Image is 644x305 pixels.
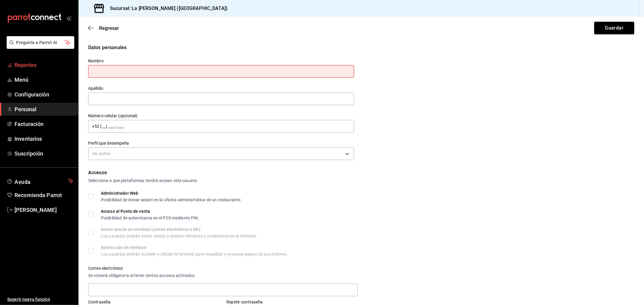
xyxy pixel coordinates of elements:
div: Accesos [88,169,634,176]
span: Reportes [14,61,73,69]
div: Acceso al Punto de venta [101,209,199,213]
span: Suscripción [14,149,73,158]
label: Correo electrónico [88,266,358,271]
div: Posibilidad de autenticarse en el POS mediante PIN. [101,216,199,220]
div: Administrador Web [101,191,242,195]
div: Iniciar sesión en terminal (correo electrónico o QR) [101,227,257,231]
label: Perfil que desempeña [88,141,354,146]
span: Pregunta a Parrot AI [16,39,65,46]
label: Apellido [88,86,354,91]
span: Personal [14,105,73,113]
span: Inventarios [14,135,73,143]
div: Se volverá obligatorio al tener ciertos accesos activados. [88,272,358,279]
button: Pregunta a Parrot AI [7,36,74,49]
div: Los usuarios podrán iniciar sesión y aceptar términos y condiciones en la terminal. [101,234,257,238]
div: Sin definir [88,147,354,160]
span: Sugerir nueva función [7,296,73,303]
label: Repetir contraseña [226,300,357,304]
div: Posibilidad de iniciar sesión en la oficina administrativa de un restaurante. [101,198,242,202]
span: [PERSON_NAME] [14,206,73,214]
div: Selecciona a que plataformas tendrá acceso este usuario. [88,178,634,184]
button: Regresar [88,25,119,31]
div: Los usuarios podrán acceder y utilizar la terminal para visualizar y procesar pagos de sus órdenes. [101,252,288,256]
span: Facturación [14,120,73,128]
span: Ayuda [14,177,66,184]
button: Guardar [594,22,634,34]
span: Regresar [99,25,119,31]
button: open_drawer_menu [66,16,71,20]
label: Contraseña [88,300,219,304]
span: Recomienda Parrot [14,191,73,199]
div: Acceso uso de terminal [101,245,288,250]
div: Datos personales [88,44,634,51]
label: Número celular (opcional) [88,114,354,118]
h3: Sucursal: La [PERSON_NAME] ([GEOGRAPHIC_DATA]) [105,5,228,12]
label: Nombre [88,59,354,63]
span: Menú [14,76,73,84]
a: Pregunta a Parrot AI [4,44,74,50]
span: Configuración [14,90,73,99]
